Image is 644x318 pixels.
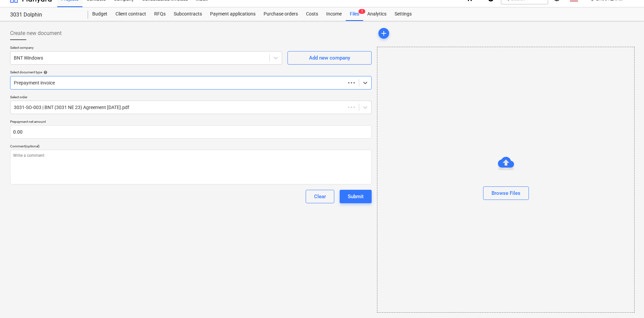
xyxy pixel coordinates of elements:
span: help [42,70,47,74]
a: Subcontracts [170,7,206,21]
div: Clear [314,192,326,201]
button: Add new company [287,51,372,65]
input: Prepayment net amount [10,125,372,139]
div: Comment (optional) [10,144,372,148]
a: Income [322,7,346,21]
button: Submit [340,190,372,203]
a: Files1 [346,7,363,21]
p: Select order [10,95,372,101]
a: Analytics [363,7,391,21]
p: Select company [10,45,282,51]
a: Payment applications [206,7,260,21]
a: Budget [88,7,111,21]
div: Submit [348,192,364,201]
div: Browse Files [377,47,635,313]
a: RFQs [150,7,170,21]
a: Purchase orders [260,7,302,21]
button: Clear [306,190,334,203]
div: Browse Files [492,189,520,198]
button: Browse Files [483,186,529,200]
div: 3031 Dolphin [10,11,80,19]
div: Files [346,7,363,21]
div: Select document type [10,70,372,74]
span: add [380,29,388,37]
span: 1 [359,9,365,14]
div: Add new company [309,54,350,62]
span: Create new document [10,29,62,37]
a: Client contract [111,7,150,21]
p: Prepayment net amount [10,119,372,125]
a: Settings [391,7,416,21]
a: Costs [302,7,322,21]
